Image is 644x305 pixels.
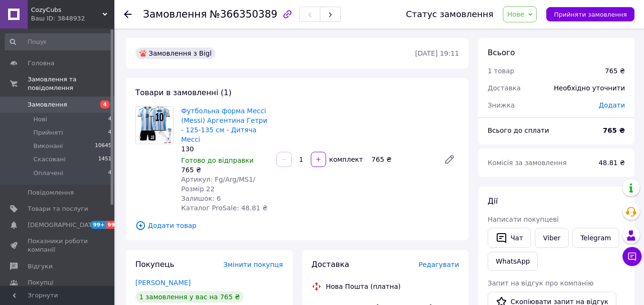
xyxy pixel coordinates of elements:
[488,216,559,223] span: Написати покупцеві
[135,220,459,231] span: Додати товар
[28,188,74,197] span: Повідомлення
[535,228,568,248] a: Viber
[28,205,88,213] span: Товари та послуги
[181,157,254,164] span: Готово до відправки
[312,260,349,269] span: Доставка
[124,10,132,19] div: Повернутися назад
[135,279,191,286] a: [PERSON_NAME]
[91,221,106,229] span: 99+
[31,14,114,23] div: Ваш ID: 3848932
[488,84,521,92] span: Доставка
[507,10,524,18] span: Нове
[135,291,244,303] div: 1 замовлення у вас на 765 ₴
[33,155,66,164] span: Скасовані
[108,115,112,124] span: 4
[181,204,267,212] span: Каталог ProSale: 48.81 ₴
[181,107,267,143] a: Футбольна форма Мессі (Messi) Аргентина Гетри - 125-135 см - Дитяча Мессі
[28,59,54,68] span: Головна
[137,107,172,144] img: Футбольна форма Мессі (Messi) Аргентина Гетри - 125-135 см - Дитяча Мессі
[554,11,627,18] span: Прийняти замовлення
[488,67,514,75] span: 1 товар
[210,9,277,20] span: №366350389
[324,282,403,291] div: Нова Пошта (платна)
[28,237,88,254] span: Показники роботи компанії
[33,115,47,124] span: Нові
[488,228,531,248] button: Чат
[143,9,207,20] span: Замовлення
[100,100,110,108] span: 4
[181,165,269,175] div: 765 ₴
[33,169,63,177] span: Оплачені
[548,78,631,98] div: Необхідно уточнити
[108,128,112,137] span: 4
[488,101,515,109] span: Знижка
[415,49,459,57] time: [DATE] 19:11
[572,228,619,248] a: Telegram
[181,195,221,202] span: Залишок: 6
[98,155,112,164] span: 1451
[28,75,114,92] span: Замовлення та повідомлення
[488,127,549,134] span: Всього до сплати
[327,155,364,164] div: комплект
[108,169,112,177] span: 4
[406,10,494,19] div: Статус замовлення
[546,7,634,21] button: Прийняти замовлення
[31,6,102,14] span: CozyCubs
[603,127,625,134] b: 765 ₴
[368,153,436,166] div: 765 ₴
[605,66,625,76] div: 765 ₴
[440,150,459,169] a: Редагувати
[135,88,232,97] span: Товари в замовленні (1)
[135,48,215,59] div: Замовлення з Bigl
[28,262,52,271] span: Відгуки
[5,33,112,50] input: Пошук
[28,221,98,229] span: [DEMOGRAPHIC_DATA]
[28,278,53,287] span: Покупці
[181,176,256,193] span: Артикул: Fg/Arg/MS1/Розмір 22
[488,159,567,167] span: Комісія за замовлення
[599,101,625,109] span: Додати
[488,252,538,271] a: WhatsApp
[33,142,63,150] span: Виконані
[488,48,515,57] span: Всього
[488,197,498,206] span: Дії
[181,144,269,154] div: 130
[28,100,67,109] span: Замовлення
[599,159,625,167] span: 48.81 ₴
[419,261,459,268] span: Редагувати
[33,128,63,137] span: Прийняті
[135,260,174,269] span: Покупець
[106,221,122,229] span: 99+
[623,247,642,266] button: Чат з покупцем
[95,142,112,150] span: 10645
[488,279,593,287] span: Запит на відгук про компанію
[224,261,283,268] span: Змінити покупця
